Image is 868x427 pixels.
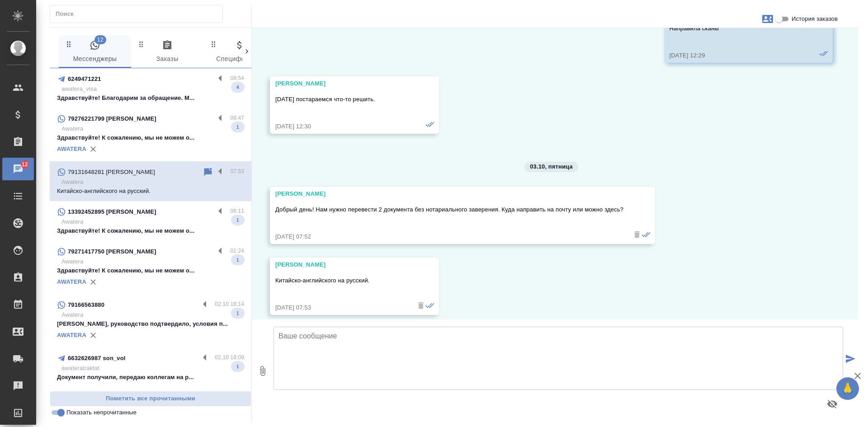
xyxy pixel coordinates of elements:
p: 06:11 [230,206,244,216]
input: Поиск [56,8,222,20]
span: История заказов [792,14,838,23]
span: Спецификации [209,40,270,65]
span: 1 [231,122,245,131]
span: 12 [16,160,33,169]
p: 07:53 [230,167,244,176]
p: awatera_visa [61,84,244,94]
p: 02.10 18:14 [215,300,244,309]
span: Пометить все прочитанными [55,394,246,404]
p: 79276221799 [PERSON_NAME] [68,114,156,123]
a: AWATERA [57,278,86,285]
p: Направила сканы [670,24,802,33]
div: 13392452895 [PERSON_NAME]06:11AwateraЗдравствуйте! К сожалению, мы не можем о...1 [50,201,251,241]
svg: Зажми и перетащи, чтобы поменять порядок вкладок [209,40,218,48]
p: Документ получили, передаю коллегам на р... [57,373,244,382]
div: [PERSON_NAME] [275,260,407,269]
p: Awatera [61,257,244,266]
div: 624947122108:54awatera_visaЗдравствуйте! Благодарим за обращение. М...4 [50,68,251,108]
p: 79271417750 [PERSON_NAME] [68,247,156,256]
span: 1 [231,216,245,225]
button: Удалить привязку [86,328,100,342]
div: 79276221799 [PERSON_NAME]08:47AwateraЗдравствуйте! К сожалению, мы не можем о...1AWATERA [50,108,251,161]
a: AWATERA [57,145,86,152]
span: 1 [231,362,245,371]
p: Здравствуйте! К сожалению, мы не можем о... [57,133,244,142]
p: 6632626987 son_vol [68,354,126,363]
p: 79131648281 [PERSON_NAME] [68,168,155,177]
div: 6632626987 son_vol02.10 18:09awateratraktatДокумент получили, передаю коллегам на р...1 [50,347,251,387]
p: 02.10 18:09 [215,353,244,362]
div: [PERSON_NAME] [275,79,407,88]
svg: Зажми и перетащи, чтобы поменять порядок вкладок [137,40,146,48]
p: 08:54 [230,74,244,83]
button: 🙏 [836,377,859,400]
button: Заявки [757,8,778,30]
button: Предпросмотр [821,393,843,415]
div: [DATE] 07:52 [275,232,623,241]
p: [PERSON_NAME], руководство подтвердило, условия п... [57,319,244,328]
span: Заказы [137,40,198,65]
p: 13392452895 [PERSON_NAME] [68,207,156,216]
p: 08:47 [230,113,244,122]
p: Awatera [61,217,244,226]
p: Китайско-английского на русский. [275,276,407,285]
p: [DATE] постараемся что-то решить. [275,95,407,104]
div: 79271417750 [PERSON_NAME]01:24AwateraЗдравствуйте! К сожалению, мы не можем о...1AWATERA [50,241,251,294]
span: 4 [231,83,245,92]
div: Пометить непрочитанным [203,167,213,178]
p: Добрый день! Нам нужно перевести 2 документа без нотариального заверения. Куда направить на почту... [275,205,623,214]
span: 1 [231,309,245,318]
p: Awatera [61,310,244,319]
button: Удалить привязку [86,275,100,289]
button: Удалить привязку [86,142,100,156]
button: Пометить все прочитанными [50,391,251,407]
span: Показать непрочитанные [66,408,137,417]
p: Китайско-английского на русский. [57,187,244,196]
p: 03.10, пятница [530,162,573,171]
div: 7916656388002.10 18:14Awatera[PERSON_NAME], руководство подтвердило, условия п...1AWATERA [50,294,251,347]
p: 01:24 [230,246,244,255]
p: Здравствуйте! К сожалению, мы не можем о... [57,266,244,275]
div: [DATE] 07:53 [275,303,407,312]
p: Здравствуйте! Благодарим за обращение. М... [57,94,244,103]
div: [DATE] 12:30 [275,122,407,131]
p: 6249471221 [68,75,101,84]
div: [DATE] 12:29 [670,51,802,60]
p: awateratraktat [61,364,244,373]
p: 79166563880 [68,300,104,310]
div: [PERSON_NAME] [275,189,623,198]
p: Awatera [61,178,244,187]
a: AWATERA [57,332,86,338]
p: Awatera [61,124,244,133]
span: 🙏 [840,379,855,398]
span: Мессенджеры [64,40,126,65]
a: 12 [2,158,34,180]
p: Здравствуйте! К сожалению, мы не можем о... [57,226,244,235]
span: 12 [94,35,106,44]
svg: Зажми и перетащи, чтобы поменять порядок вкладок [65,40,73,48]
div: 79131648281 [PERSON_NAME]07:53AwateraКитайско-английского на русский. [50,161,251,201]
span: 1 [231,255,245,264]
